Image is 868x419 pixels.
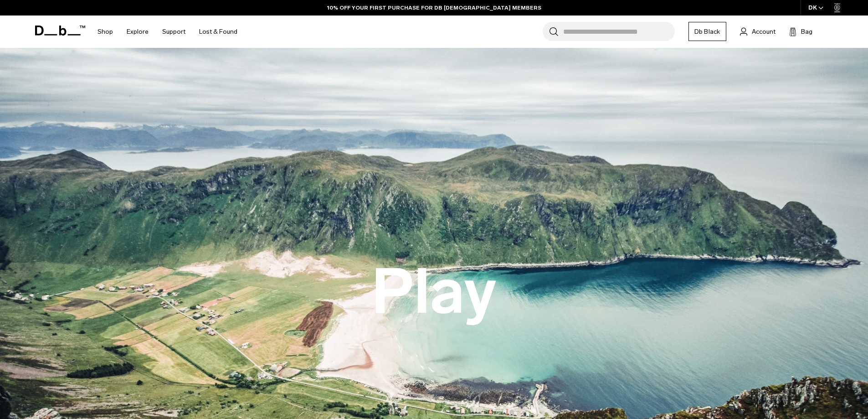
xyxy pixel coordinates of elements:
[199,16,237,48] a: Lost & Found
[127,16,149,48] a: Explore
[91,16,244,48] nav: Main Navigation
[371,257,497,326] button: Play
[688,22,726,41] a: Db Black
[740,26,776,37] a: Account
[327,4,541,12] a: 10% OFF YOUR FIRST PURCHASE FOR DB [DEMOGRAPHIC_DATA] MEMBERS
[162,16,185,48] a: Support
[98,16,113,48] a: Shop
[752,27,776,36] span: Account
[789,26,812,37] button: Bag
[801,27,812,36] span: Bag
